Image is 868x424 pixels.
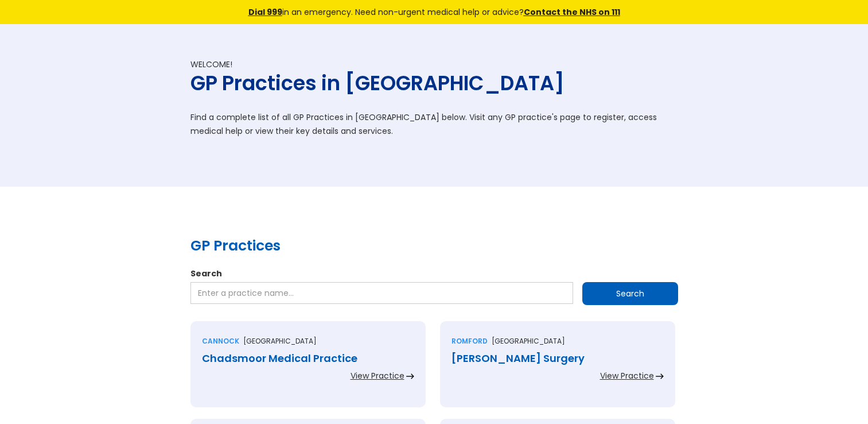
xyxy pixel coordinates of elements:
[170,6,698,18] div: in an emergency. Need non-urgent medical help or advice?
[492,336,565,347] p: [GEOGRAPHIC_DATA]
[190,282,573,304] input: Enter a practice name…
[248,6,282,18] a: Dial 999
[524,6,620,18] a: Contact the NHS on 111
[451,336,488,347] div: Romford
[190,59,678,70] div: Welcome!
[190,236,678,256] h2: GP Practices
[451,353,664,364] div: [PERSON_NAME] Surgery
[202,336,239,347] div: Cannock
[351,370,404,381] div: View Practice
[190,268,678,279] label: Search
[190,70,678,96] h1: GP Practices in [GEOGRAPHIC_DATA]
[243,336,317,347] p: [GEOGRAPHIC_DATA]
[582,282,678,305] input: Search
[202,353,414,364] div: Chadsmoor Medical Practice
[190,321,426,419] a: Cannock[GEOGRAPHIC_DATA]Chadsmoor Medical PracticeView Practice
[190,110,678,138] p: Find a complete list of all GP Practices in [GEOGRAPHIC_DATA] below. Visit any GP practice's page...
[440,321,675,419] a: Romford[GEOGRAPHIC_DATA][PERSON_NAME] SurgeryView Practice
[600,370,654,381] div: View Practice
